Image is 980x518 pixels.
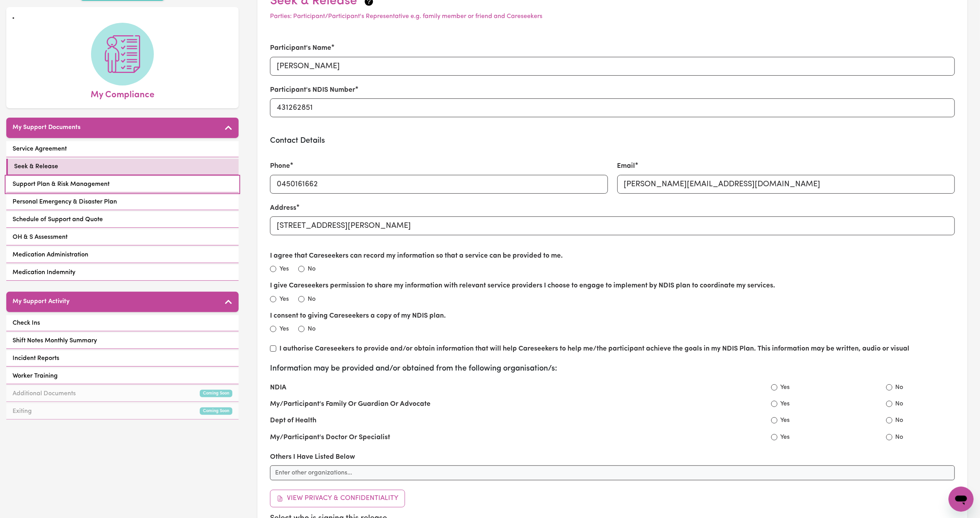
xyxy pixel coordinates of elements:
label: Yes [781,433,790,442]
a: Check Ins [6,315,239,331]
a: Worker Training [6,368,239,384]
small: Coming Soon [200,407,232,415]
label: Email [617,161,635,171]
label: Yes [781,399,790,409]
label: NDIA [270,383,287,393]
label: I give Careseekers permission to share my information with relevant service providers I choose to... [270,281,775,291]
span: My Compliance [91,85,154,102]
p: Parties: Participant/Participant's Representative e.g. family member or friend and Careseekers [270,12,955,21]
label: Yes [781,383,790,392]
label: Participant's NDIS Number [270,85,355,95]
span: Personal Emergency & Disaster Plan [13,197,117,207]
span: Support Plan & Risk Management [13,180,109,189]
input: Enter other organizations... [270,465,955,480]
span: Schedule of Support and Quote [13,215,103,224]
label: No [896,433,903,442]
span: Medication Indemnity [13,268,75,277]
label: Dept of Health [270,416,316,426]
span: Check Ins [13,318,40,328]
a: ExitingComing Soon [6,403,239,420]
a: My Compliance [13,23,232,102]
button: My Support Activity [6,292,239,312]
span: Incident Reports [13,354,59,363]
label: No [896,416,903,425]
a: Schedule of Support and Quote [6,212,239,228]
label: Others I Have Listed Below [270,452,355,462]
h3: Information may be provided and/or obtained from the following organisation/s: [270,364,955,373]
label: Yes [781,416,790,425]
span: Medication Administration [13,250,88,260]
label: Yes [279,294,289,304]
small: Coming Soon [200,390,232,397]
span: Seek & Release [14,162,58,171]
a: Service Agreement [6,141,239,157]
label: My/Participant's Family Or Guardian Or Advocate [270,399,431,409]
label: Participant's Name [270,43,331,53]
span: Service Agreement [13,144,67,154]
a: Support Plan & Risk Management [6,176,239,193]
label: Phone [270,161,290,171]
label: No [896,383,903,392]
a: Incident Reports [6,351,239,367]
a: Additional DocumentsComing Soon [6,386,239,402]
label: No [308,264,316,274]
a: OH & S Assessment [6,229,239,245]
h5: My Support Documents [13,124,80,131]
label: I authorise Careseekers to provide and/or obtain information that will help Careseekers to help m... [276,345,909,352]
h5: My Support Activity [13,298,69,305]
span: Exiting [13,407,32,416]
a: Medication Administration [6,247,239,263]
label: Yes [279,264,289,274]
span: OH & S Assessment [13,233,68,242]
iframe: Button to launch messaging window, conversation in progress [949,487,974,512]
a: Personal Emergency & Disaster Plan [6,194,239,210]
a: Shift Notes Monthly Summary [6,333,239,349]
a: Seek & Release [6,159,239,175]
label: I consent to giving Careseekers a copy of my NDIS plan. [270,311,446,321]
label: I agree that Careseekers can record my information so that a service can be provided to me. [270,251,563,261]
label: No [896,399,903,409]
label: Yes [279,324,289,334]
label: No [308,324,316,334]
label: Address [270,203,296,213]
span: Worker Training [13,371,58,381]
button: My Support Documents [6,118,239,138]
label: My/Participant's Doctor Or Specialist [270,433,390,443]
a: Medication Indemnity [6,265,239,281]
span: Shift Notes Monthly Summary [13,336,97,345]
span: Additional Documents [13,389,76,398]
button: View Privacy & Confidentiality [270,490,405,507]
label: No [308,294,316,304]
h3: Contact Details [270,136,955,145]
